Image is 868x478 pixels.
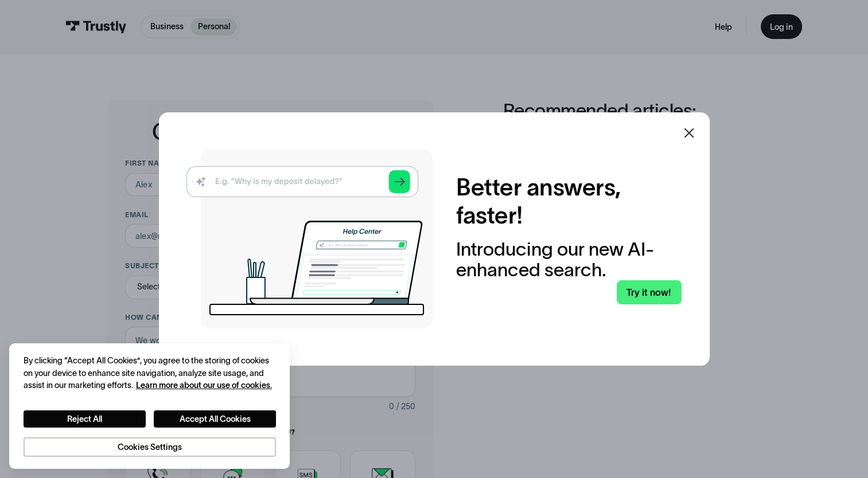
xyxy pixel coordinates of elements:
[456,239,681,280] div: Introducing our new AI-enhanced search.
[617,280,682,305] a: Try it now!
[136,381,272,390] a: More information about your privacy, opens in a new tab
[9,343,290,469] div: Cookie banner
[24,437,276,457] button: Cookies Settings
[456,174,681,230] h2: Better answers, faster!
[154,410,276,428] button: Accept All Cookies
[24,355,276,391] div: By clicking “Accept All Cookies”, you agree to the storing of cookies on your device to enhance s...
[24,355,276,457] div: Privacy
[24,410,146,428] button: Reject All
